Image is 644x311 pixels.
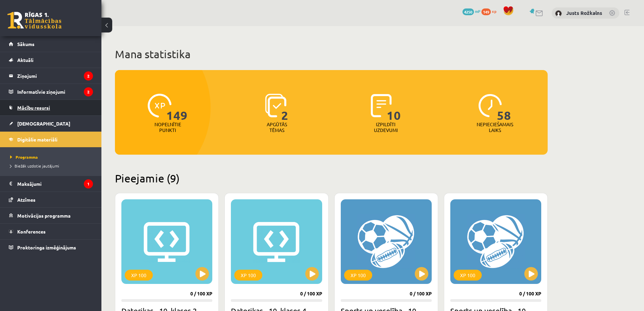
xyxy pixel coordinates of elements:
span: 58 [497,94,511,121]
a: Aktuāli [9,52,93,68]
div: XP 100 [234,270,262,281]
a: Atzīmes [9,192,93,207]
div: XP 100 [454,270,482,281]
span: Sākums [17,41,34,47]
span: Biežāk uzdotie jautājumi [10,163,59,169]
span: 2 [281,94,288,121]
span: 10 [387,94,401,121]
a: Rīgas 1. Tālmācības vidusskola [7,12,62,29]
span: 4250 [462,8,474,15]
img: icon-clock-7be60019b62300814b6bd22b8e044499b485619524d84068768e800edab66f18.svg [478,94,502,117]
span: Mācību resursi [17,105,50,111]
legend: Ziņojumi [17,68,93,84]
a: Digitālie materiāli [9,132,93,147]
legend: Informatīvie ziņojumi [17,84,93,99]
a: Sākums [9,36,93,52]
p: Nepieciešamais laiks [477,121,513,133]
span: 149 [166,94,188,121]
span: Konferences [17,228,46,235]
img: icon-xp-0682a9bc20223a9ccc6f5883a126b849a74cddfe5390d2b41b4391c66f2066e7.svg [148,94,171,117]
span: xp [492,8,496,14]
a: Biežāk uzdotie jautājumi [10,163,95,169]
span: Atzīmes [17,197,35,203]
div: XP 100 [125,270,153,281]
a: Konferences [9,224,93,239]
span: Programma [10,154,38,160]
a: Proktoringa izmēģinājums [9,240,93,255]
a: Mācību resursi [9,100,93,115]
a: 4250 mP [462,8,480,14]
span: Proktoringa izmēģinājums [17,244,76,250]
a: [DEMOGRAPHIC_DATA] [9,116,93,131]
a: Informatīvie ziņojumi2 [9,84,93,99]
a: Justs Rožkalns [566,9,602,16]
i: 2 [84,71,93,81]
h1: Mana statistika [115,47,548,61]
span: Digitālie materiāli [17,136,57,142]
p: Apgūtās tēmas [264,121,290,133]
span: Motivācijas programma [17,213,71,219]
a: Ziņojumi2 [9,68,93,84]
legend: Maksājumi [17,176,93,192]
a: 149 xp [481,8,500,14]
a: Programma [10,154,95,160]
i: 1 [84,179,93,188]
i: 2 [84,87,93,96]
div: XP 100 [344,270,372,281]
h2: Pieejamie (9) [115,172,548,185]
img: Justs Rožkalns [555,10,562,17]
span: 149 [481,8,491,15]
img: icon-learned-topics-4a711ccc23c960034f471b6e78daf4a3bad4a20eaf4de84257b87e66633f6470.svg [265,94,286,117]
span: [DEMOGRAPHIC_DATA] [17,120,70,127]
span: Aktuāli [17,57,33,63]
p: Izpildīti uzdevumi [373,121,399,133]
a: Maksājumi1 [9,176,93,192]
p: Nopelnītie punkti [154,121,181,133]
img: icon-completed-tasks-ad58ae20a441b2904462921112bc710f1caf180af7a3daa7317a5a94f2d26646.svg [371,94,392,117]
a: Motivācijas programma [9,208,93,223]
span: mP [475,8,480,14]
